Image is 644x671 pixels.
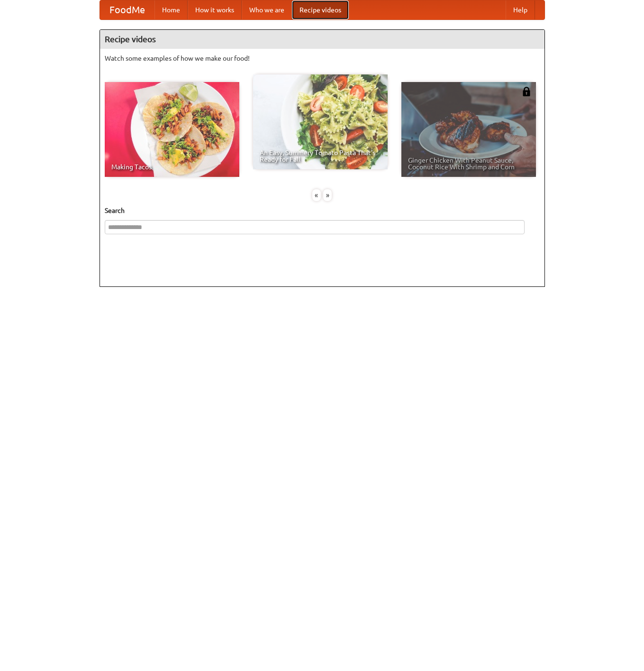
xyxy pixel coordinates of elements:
a: Who we are [242,0,292,19]
a: FoodMe [100,0,154,19]
h4: Recipe videos [100,30,544,49]
span: An Easy, Summery Tomato Pasta That's Ready for Fall [260,149,381,163]
div: » [323,189,332,201]
p: Watch some examples of how we make our food! [105,54,540,63]
a: How it works [188,0,242,19]
a: Home [154,0,188,19]
a: Making Tacos [105,82,239,177]
a: An Easy, Summery Tomato Pasta That's Ready for Fall [253,74,388,169]
div: « [312,189,321,201]
span: Making Tacos [111,164,233,170]
a: Recipe videos [292,0,349,19]
h5: Search [105,206,540,215]
a: Help [506,0,535,19]
img: 483408.png [522,87,531,96]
